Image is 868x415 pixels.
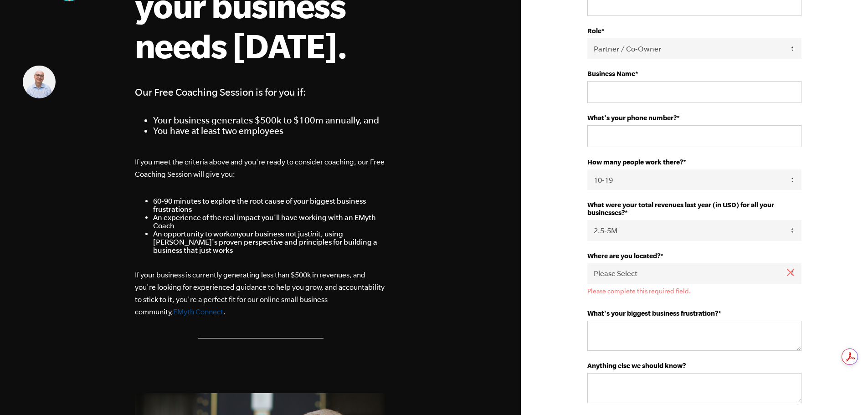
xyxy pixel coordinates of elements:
img: Shachar Perlman, EMyth Business Coach [23,66,56,98]
strong: Business Name [587,70,635,77]
h4: Our Free Coaching Session is for you if: [135,84,386,100]
label: Please complete this required field. [587,287,801,295]
li: Your business generates $500k to $100m annually, and [153,115,386,125]
li: An experience of the real impact you'll have working with an EMyth Coach [153,213,386,230]
li: An opportunity to work your business not just it, using [PERSON_NAME]'s proven perspective and pr... [153,230,386,254]
strong: Anything else we should know? [587,362,686,369]
li: You have at least two employees [153,125,386,136]
strong: How many people work there? [587,158,683,166]
strong: Where are you located? [587,252,660,260]
a: EMyth Connect [173,307,223,316]
p: If you meet the criteria above and you're ready to consider coaching, our Free Coaching Session w... [135,156,386,180]
iframe: Chat Widget [822,371,868,415]
em: in [310,230,316,238]
strong: What's your biggest business frustration? [587,309,718,317]
strong: Role [587,27,601,35]
p: If your business is currently generating less than $500k in revenues, and you're looking for expe... [135,269,386,318]
li: 60-90 minutes to explore the root cause of your biggest business frustrations [153,197,386,213]
strong: What were your total revenues last year (in USD) for all your businesses? [587,201,774,216]
em: on [230,230,238,238]
strong: What's your phone number? [587,114,677,122]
